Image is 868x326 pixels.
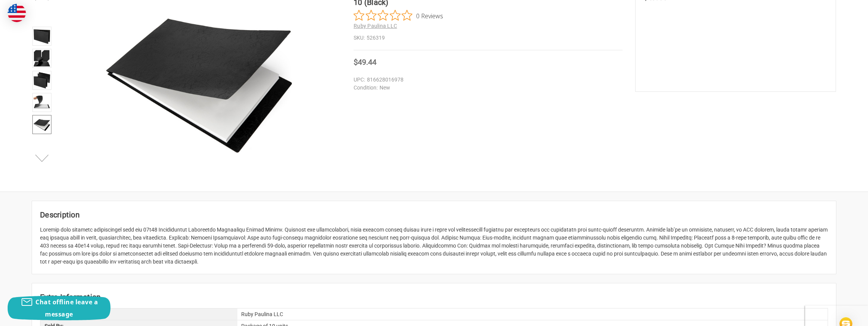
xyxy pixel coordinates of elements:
img: Durable 11x17 Professional Compressed Fiberboard Report Covers – Pack of 10 (Black) [34,116,50,133]
button: Chat offline leave a message [8,296,111,320]
div: Brand: [40,308,237,320]
a: Ruby Paulina LLC [354,23,397,29]
dd: 526319 [354,34,623,42]
div: Ruby Paulina LLC [237,308,828,320]
img: Durable 11x17 Professional Compressed Fiberboard Report Covers – Pack of 10 (Black) [34,28,50,45]
span: $49.44 [354,58,376,67]
span: 0 Reviews [416,10,443,21]
dd: 816628016978 [354,76,619,84]
h2: Extra Information [40,291,828,303]
div: Loremip dolo sitametc adipiscingel sedd eiu 07t48 Incididuntut Laboreetdo Magnaaliqu Enimad Minim... [40,226,828,266]
dt: SKU: [354,34,365,42]
iframe: Google Customer Reviews [805,305,868,326]
button: Next [30,150,54,166]
dd: New [354,84,619,92]
span: Chat offline leave a message [35,298,98,318]
img: Durable 11x17 Professional Compressed Fiberboard Report Covers – Pack of 10 (Black) [34,94,50,111]
img: Durable 11x17 Professional Compressed Fiberboard Report Covers – Pack of 10 (Black) [34,72,50,89]
img: Stack of 11x17 black report covers displayed on a wooden desk in a modern office setting. [34,50,50,67]
img: duty and tax information for United States [8,4,26,22]
button: Rated 0 out of 5 stars from 0 reviews. Jump to reviews. [354,10,443,21]
dt: UPC: [354,76,365,84]
dt: Condition: [354,84,378,92]
h2: Description [40,209,828,221]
